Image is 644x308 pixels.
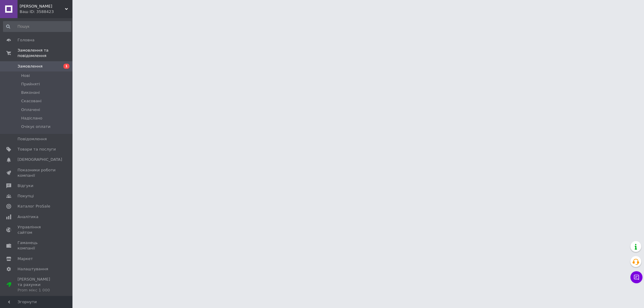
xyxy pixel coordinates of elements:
span: Товари та послуги [18,147,56,152]
span: Прийняті [21,81,40,87]
span: Виконані [21,90,40,95]
span: Аналітика [18,214,38,220]
span: Управління сайтом [18,224,56,235]
span: 1 [63,64,69,69]
span: Очікує оплати [21,124,50,129]
span: Налаштування [18,266,48,272]
span: Скасовані [21,98,42,104]
div: Prom мікс 1 000 [18,287,56,293]
span: Показники роботи компанії [18,167,56,178]
span: Нові [21,73,30,78]
span: [PERSON_NAME] та рахунки [18,277,56,293]
span: Відгуки [18,183,33,189]
span: Маркет [18,256,33,262]
span: Оплачені [21,107,40,113]
span: Fistashka [20,4,65,9]
input: Пошук [3,21,71,32]
span: Покупці [18,193,34,199]
span: Повідомлення [18,136,47,142]
span: Гаманець компанії [18,240,56,251]
span: Каталог ProSale [18,204,50,209]
span: Замовлення та повідомлення [18,48,72,59]
span: Замовлення [18,64,43,69]
span: Головна [18,37,34,43]
button: Чат з покупцем [630,271,642,283]
span: [DEMOGRAPHIC_DATA] [18,157,62,162]
div: Ваш ID: 3588423 [20,9,72,14]
span: Надіслано [21,116,42,121]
